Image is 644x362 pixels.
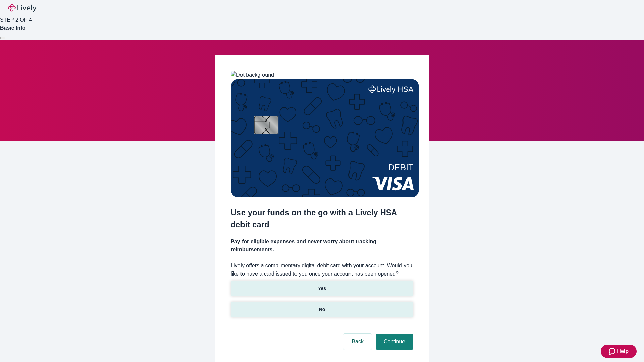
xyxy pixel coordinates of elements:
[343,334,372,350] button: Back
[8,4,36,12] img: Lively
[617,347,629,355] span: Help
[231,238,413,254] h4: Pay for eligible expenses and never worry about tracking reimbursements.
[319,306,325,313] p: No
[609,347,617,355] svg: Zendesk support icon
[231,262,413,278] label: Lively offers a complimentary digital debit card with your account. Would you like to have a card...
[231,281,413,296] button: Yes
[231,302,413,317] button: No
[601,345,637,358] button: Zendesk support iconHelp
[231,79,419,197] img: Debit card
[318,285,326,292] p: Yes
[231,206,413,231] h2: Use your funds on the go with a Lively HSA debit card
[231,71,274,79] img: Dot background
[376,334,413,350] button: Continue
